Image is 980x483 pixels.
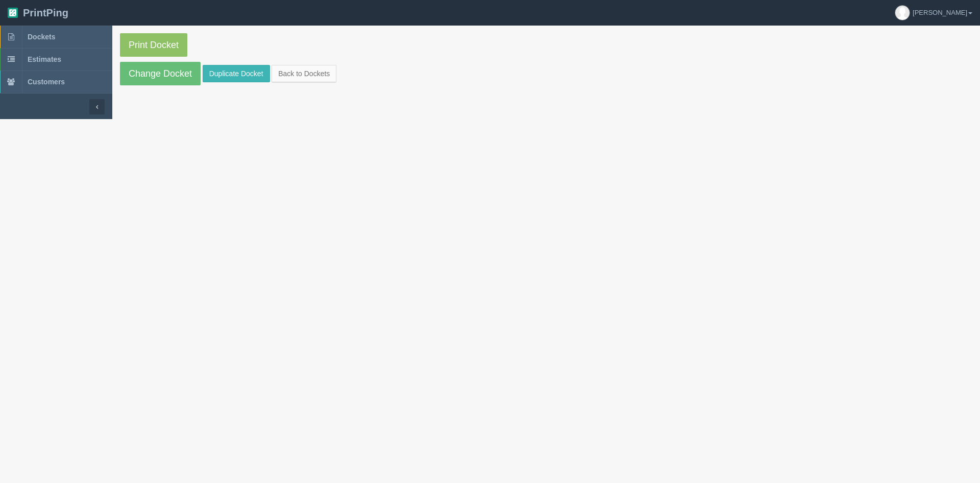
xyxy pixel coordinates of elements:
[8,8,18,18] img: logo-3e63b451c926e2ac314895c53de4908e5d424f24456219fb08d385ab2e579770.png
[120,33,187,57] a: Print Docket
[28,33,55,41] span: Dockets
[203,65,270,82] a: Duplicate Docket
[272,65,336,82] a: Back to Dockets
[28,78,65,86] span: Customers
[120,62,201,85] a: Change Docket
[895,6,910,20] img: avatar_default-7531ab5dedf162e01f1e0bb0964e6a185e93c5c22dfe317fb01d7f8cd2b1632c.jpg
[28,55,61,63] span: Estimates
